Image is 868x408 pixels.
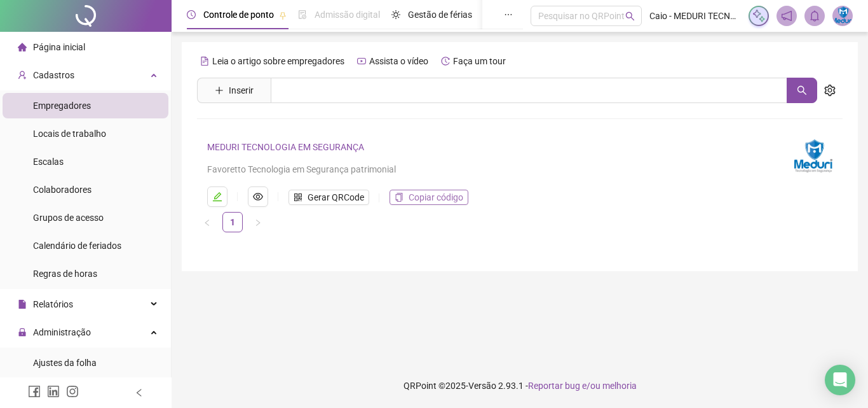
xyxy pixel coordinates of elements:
[203,219,211,227] span: left
[441,57,450,66] span: history
[197,212,217,232] button: left
[248,212,268,232] button: right
[797,85,807,95] span: search
[528,381,637,391] span: Reportar bug e/ou melhoria
[229,83,254,97] span: Inserir
[254,219,262,227] span: right
[369,56,428,66] span: Assista o vídeo
[18,300,27,309] span: file
[215,86,224,95] span: plus
[205,80,264,101] button: Inserir
[18,328,27,337] span: lock
[18,43,27,52] span: home
[390,190,468,205] button: Copiar código
[794,139,832,172] img: logo
[203,10,274,20] span: Controle de ponto
[33,241,121,251] span: Calendário de feriados
[66,385,79,398] span: instagram
[33,185,92,195] span: Colaboradores
[223,213,242,232] a: 1
[33,213,104,223] span: Grupos de acesso
[33,70,74,80] span: Cadastros
[33,157,64,167] span: Escalas
[395,193,403,202] span: copy
[357,57,366,66] span: youtube
[248,212,268,232] li: Próxima página
[33,129,106,139] span: Locais de trabalho
[33,327,91,337] span: Administração
[47,385,60,398] span: linkedin
[752,9,766,23] img: sparkle-icon.fc2bf0ac1784a2077858766a79e2daf3.svg
[212,192,222,202] span: edit
[33,269,97,279] span: Regras de horas
[298,10,307,19] span: file-done
[33,358,97,368] span: Ajustes da folha
[197,212,217,232] li: Página anterior
[504,10,513,19] span: ellipsis
[212,56,344,66] span: Leia o artigo sobre empregadores
[279,11,287,19] span: pushpin
[33,101,91,111] span: Empregadores
[453,56,506,66] span: Faça um tour
[825,365,855,395] div: Open Intercom Messenger
[200,57,209,66] span: file-text
[781,10,792,22] span: notification
[833,6,852,25] img: 31116
[135,388,144,397] span: left
[172,363,868,408] footer: QRPoint © 2025 - 2.93.1 -
[18,71,27,80] span: user-add
[391,10,400,19] span: sun
[28,385,41,398] span: facebook
[308,190,364,204] span: Gerar QRCode
[649,9,741,23] span: Caio - MEDURI TECNOLOGIA EM SEGURANÇA
[809,10,820,22] span: bell
[625,11,635,21] span: search
[222,212,243,232] li: 1
[409,190,463,204] span: Copiar código
[207,142,364,152] a: MEDURI TECNOLOGIA EM SEGURANÇA
[33,42,85,52] span: Página inicial
[824,85,836,96] span: setting
[187,10,196,19] span: clock-circle
[315,10,380,20] span: Admissão digital
[207,162,779,176] div: Favoretto Tecnologia em Segurança patrimonial
[468,381,496,391] span: Versão
[294,193,302,202] span: qrcode
[288,190,369,205] button: Gerar QRCode
[408,10,472,20] span: Gestão de férias
[33,299,73,309] span: Relatórios
[253,192,263,202] span: eye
